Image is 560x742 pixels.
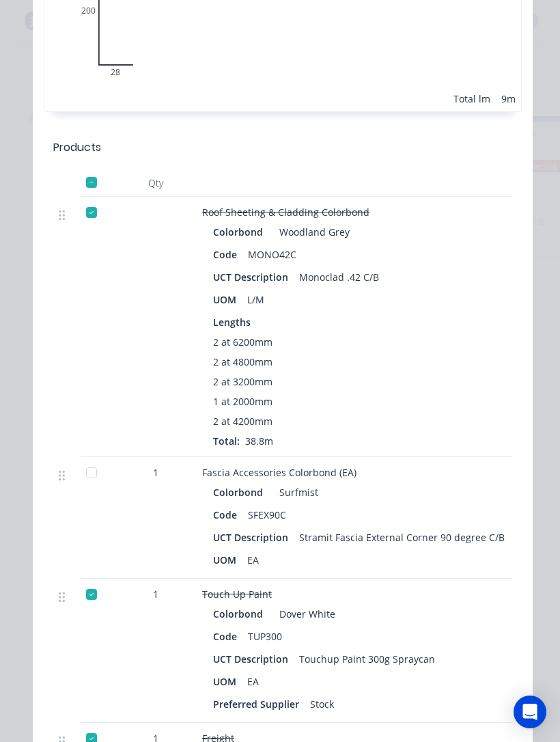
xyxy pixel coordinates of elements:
[213,394,272,409] span: 1 at 2000mm
[242,550,264,570] div: EA
[213,374,272,389] span: 2 at 3200mm
[202,588,272,601] span: Touch Up Paint
[115,169,197,197] div: Qty
[274,482,318,502] div: Surfmist
[213,627,242,646] div: Code
[501,92,516,106] div: 9m
[242,290,270,310] div: L/M
[213,482,268,502] div: Colorbond
[213,315,251,329] span: Lengths
[213,355,272,369] span: 2 at 4800mm
[213,527,294,547] div: UCT Description
[213,604,268,624] div: Colorbond
[202,466,356,479] span: Fascia Accessories Colorbond (EA)
[213,672,242,691] div: UOM
[202,206,369,219] span: Roof Sheeting & Cladding Colorbond
[213,267,294,287] div: UCT Description
[53,139,101,156] div: Products
[274,222,350,242] div: Woodland Grey
[294,267,384,287] div: Monoclad .42 C/B
[213,222,268,242] div: Colorbond
[242,627,288,646] div: TUP300
[213,414,272,428] span: 2 at 4200mm
[514,696,546,728] div: Open Intercom Messenger
[213,550,242,570] div: UOM
[242,245,302,264] div: MONO42C
[213,245,242,264] div: Code
[274,604,335,624] div: Dover White
[294,527,510,547] div: Stramit Fascia External Corner 90 degree C/B
[153,587,158,601] span: 1
[213,435,240,448] span: Total:
[294,649,440,669] div: Touchup Paint 300g Spraycan
[213,505,242,525] div: Code
[213,335,272,349] span: 2 at 6200mm
[453,92,490,106] div: Total lm
[242,672,264,691] div: EA
[213,649,294,669] div: UCT Description
[213,694,305,714] div: Preferred Supplier
[153,465,158,480] span: 1
[242,505,292,525] div: SFEX90C
[305,694,339,714] div: Stock
[240,435,279,448] span: 38.8m
[213,290,242,310] div: UOM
